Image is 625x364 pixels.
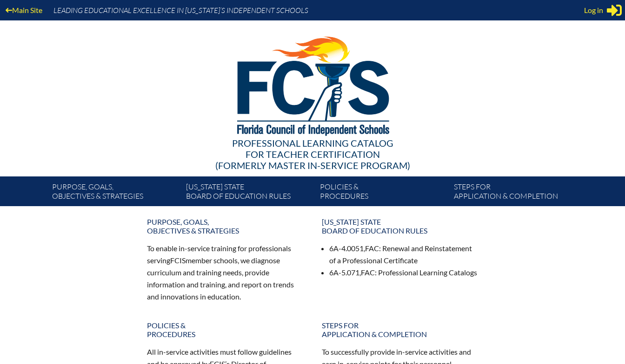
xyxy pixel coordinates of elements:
a: Steps forapplication & completion [316,317,484,342]
span: FAC [361,268,375,277]
p: To enable in-service training for professionals serving member schools, we diagnose curriculum an... [147,242,303,302]
span: FCIS [170,256,186,265]
span: FAC [365,244,379,253]
li: 6A-5.071, : Professional Learning Catalogs [329,266,478,279]
a: Policies &Procedures [141,317,309,342]
a: [US_STATE] StateBoard of Education rules [316,214,484,239]
li: 6A-4.0051, : Renewal and Reinstatement of a Professional Certificate [329,242,478,266]
span: Log in [584,5,603,16]
a: Purpose, goals,objectives & strategies [48,180,182,206]
svg: Sign in or register [607,3,622,18]
a: Main Site [2,4,46,16]
img: FCISlogo221.eps [217,20,409,147]
a: Steps forapplication & completion [450,180,584,206]
a: [US_STATE] StateBoard of Education rules [182,180,316,206]
a: Purpose, goals,objectives & strategies [141,214,309,239]
span: for Teacher Certification [246,149,380,160]
div: Professional Learning Catalog (formerly Master In-service Program) [45,137,580,171]
a: Policies &Procedures [316,180,450,206]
